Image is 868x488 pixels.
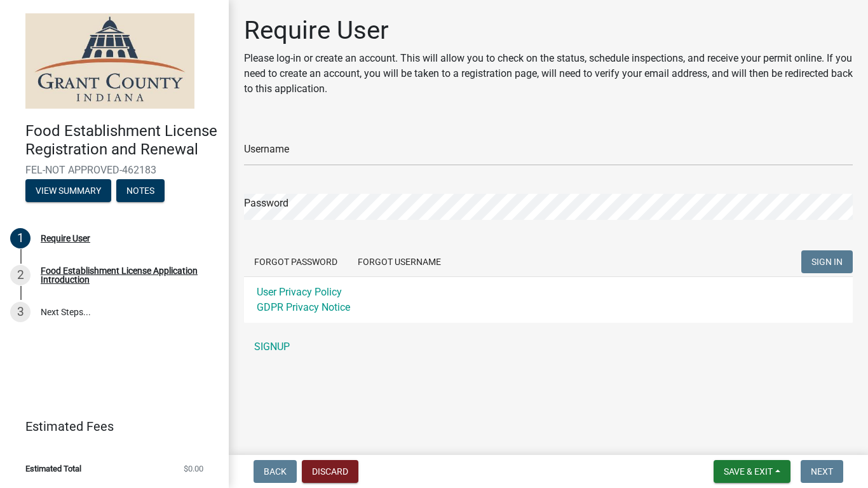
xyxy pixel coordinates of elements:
[10,228,31,248] div: 1
[10,414,208,439] a: Estimated Fees
[302,460,358,483] button: Discard
[25,13,194,109] img: Grant County, Indiana
[25,186,111,196] wm-modal-confirm: Summary
[10,265,31,285] div: 2
[811,257,843,267] span: SIGN IN
[25,164,203,176] span: FEL-NOT APPROVED-462183
[10,302,31,322] div: 3
[811,466,833,477] span: Next
[264,466,287,477] span: Back
[724,466,773,477] span: Save & Exit
[184,464,203,473] span: $0.00
[257,301,350,313] a: GDPR Privacy Notice
[348,250,451,273] button: Forgot Username
[41,266,208,284] div: Food Establishment License Application Introduction
[25,122,219,159] h4: Food Establishment License Registration and Renewal
[257,286,342,298] a: User Privacy Policy
[801,460,843,483] button: Next
[244,51,853,97] p: Please log-in or create an account. This will allow you to check on the status, schedule inspecti...
[41,234,90,243] div: Require User
[116,186,165,196] wm-modal-confirm: Notes
[244,334,853,360] a: SIGNUP
[244,250,348,273] button: Forgot Password
[244,15,853,46] h1: Require User
[714,460,790,483] button: Save & Exit
[116,179,165,202] button: Notes
[801,250,853,273] button: SIGN IN
[254,460,297,483] button: Back
[25,464,81,473] span: Estimated Total
[25,179,111,202] button: View Summary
